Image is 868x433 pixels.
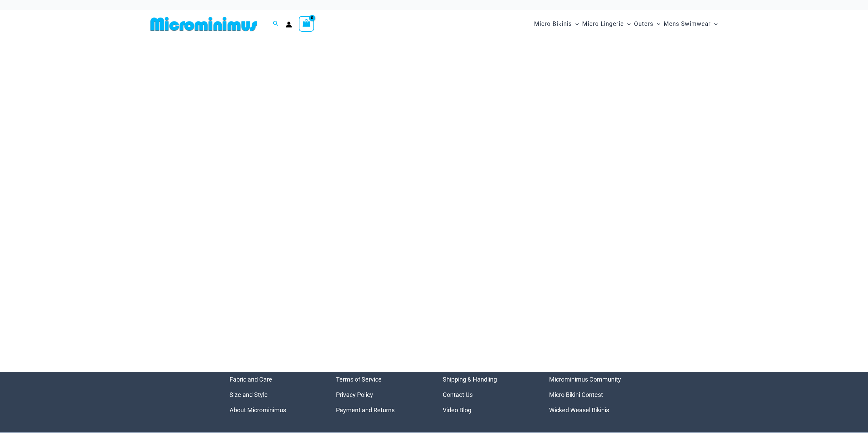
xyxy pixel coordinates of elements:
[443,391,473,398] a: Contact Us
[711,15,718,33] span: Menu Toggle
[336,372,426,418] aside: Footer Widget 2
[148,16,260,32] img: MM SHOP LOGO FLAT
[549,372,639,418] aside: Footer Widget 4
[443,372,532,418] aside: Footer Widget 3
[549,372,639,418] nav: Menu
[230,372,319,418] aside: Footer Widget 1
[664,15,711,33] span: Mens Swimwear
[230,391,268,398] a: Size and Style
[443,372,532,418] nav: Menu
[273,20,279,28] a: Search icon link
[634,15,653,33] span: Outers
[549,406,609,414] a: Wicked Weasel Bikinis
[443,376,497,383] a: Shipping & Handling
[336,376,382,383] a: Terms of Service
[336,406,395,414] a: Payment and Returns
[336,391,373,398] a: Privacy Policy
[443,406,471,414] a: Video Blog
[549,391,603,398] a: Micro Bikini Contest
[299,16,314,32] a: View Shopping Cart, empty
[534,15,572,33] span: Micro Bikinis
[230,372,319,418] nav: Menu
[624,15,631,33] span: Menu Toggle
[230,376,272,383] a: Fabric and Care
[549,376,621,383] a: Microminimus Community
[662,14,719,34] a: Mens SwimwearMenu ToggleMenu Toggle
[580,14,632,34] a: Micro LingerieMenu ToggleMenu Toggle
[230,406,286,414] a: About Microminimus
[632,14,662,34] a: OutersMenu ToggleMenu Toggle
[336,372,426,418] nav: Menu
[653,15,660,33] span: Menu Toggle
[531,13,721,35] nav: Site Navigation
[572,15,579,33] span: Menu Toggle
[286,21,292,28] a: Account icon link
[532,14,580,34] a: Micro BikinisMenu ToggleMenu Toggle
[582,15,624,33] span: Micro Lingerie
